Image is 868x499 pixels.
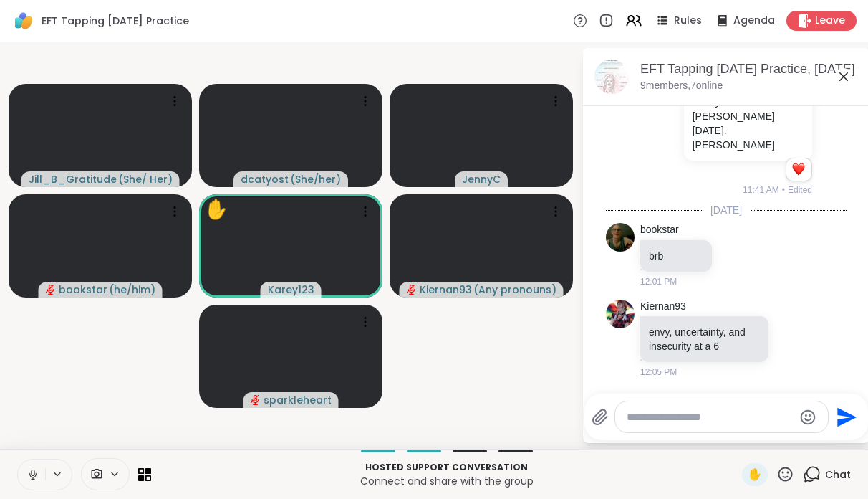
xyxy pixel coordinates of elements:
[640,366,677,379] span: 12:05 PM
[733,14,775,28] span: Agenda
[42,14,189,28] span: EFT Tapping [DATE] Practice
[640,300,686,314] a: Kiernan93
[473,282,556,297] span: ( Any pronouns )
[640,60,858,78] div: EFT Tapping [DATE] Practice, [DATE]
[594,60,629,94] img: EFT Tapping Tuesday Practice, Oct 14
[46,285,56,295] span: audio-muted
[702,203,751,217] span: [DATE]
[160,461,733,474] p: Hosted support conversation
[748,466,762,483] span: ✋
[674,14,702,28] span: Rules
[462,172,501,186] span: JennyC
[606,300,635,328] img: https://sharewell-space-live.sfo3.digitaloceanspaces.com/user-generated/68274720-81bd-44ac-9e43-a...
[788,184,812,196] span: Edited
[118,172,173,186] span: ( She/ Her )
[205,196,228,224] div: ✋
[29,172,117,186] span: Jill_B_Gratitude
[241,172,289,186] span: dcatyost
[420,282,472,297] span: Kiernan93
[59,282,107,297] span: bookstar
[606,223,635,252] img: https://sharewell-space-live.sfo3.digitaloceanspaces.com/user-generated/535310fa-e9f2-4698-8a7d-4...
[782,184,785,196] span: •
[786,158,811,181] div: Reaction list
[640,275,677,288] span: 12:01 PM
[251,395,261,405] span: audio-muted
[815,14,845,28] span: Leave
[799,409,816,426] button: Emoji picker
[407,285,417,295] span: audio-muted
[649,325,760,353] p: envy, uncertainty, and insecurity at a 6
[11,9,36,33] img: ShareWell Logomark
[791,164,806,176] button: Reactions: love
[160,474,733,488] p: Connect and share with the group
[640,223,679,237] a: bookstar
[627,410,794,424] textarea: Type your message
[640,79,723,93] p: 9 members, 7 online
[825,467,851,482] span: Chat
[649,249,703,263] p: brb
[829,401,861,433] button: Send
[743,184,779,196] span: 11:41 AM
[290,172,341,186] span: ( She/her )
[109,282,155,297] span: ( he/him )
[268,282,314,297] span: Karey123
[264,393,332,407] span: sparkleheart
